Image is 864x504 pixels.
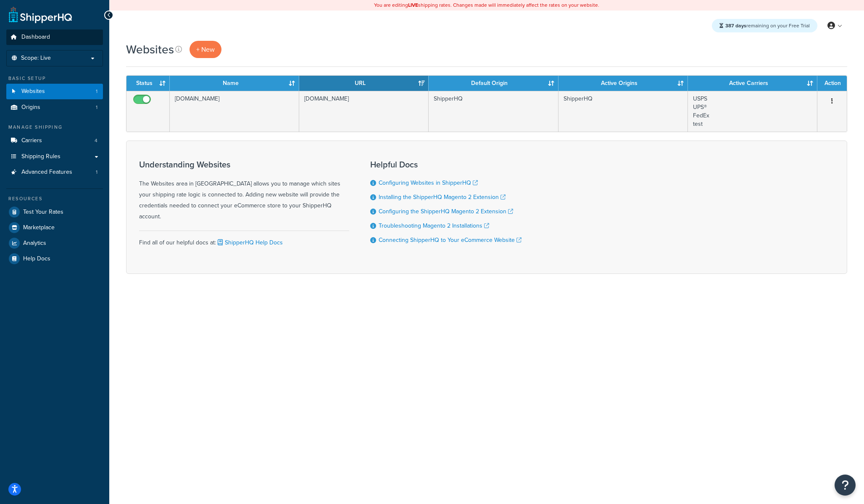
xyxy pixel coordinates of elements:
[6,220,103,235] a: Marketplace
[139,160,349,222] div: The Websites area in [GEOGRAPHIC_DATA] allows you to manage which sites your shipping rate logic ...
[6,133,103,149] li: Carriers
[139,231,349,248] div: Find all of our helpful docs at:
[370,160,522,169] h3: Helpful Docs
[712,19,817,32] div: remaining on your Free Trial
[379,178,478,187] a: Configuring Websites in ShipperHQ
[21,104,40,111] span: Origins
[6,204,103,220] a: Test Your Rates
[6,75,103,82] div: Basic Setup
[6,29,103,45] a: Dashboard
[408,1,418,9] b: LIVE
[6,164,103,180] a: Advanced Features 1
[21,34,50,41] span: Dashboard
[190,41,221,58] a: + New
[139,160,349,169] h3: Understanding Websites
[23,209,63,216] span: Test Your Rates
[21,153,61,160] span: Shipping Rules
[95,137,97,144] span: 4
[96,88,97,95] span: 1
[126,41,174,58] h1: Websites
[21,55,51,62] span: Scope: Live
[6,84,103,99] a: Websites 1
[379,193,506,202] a: Installing the ShipperHQ Magento 2 Extension
[196,45,215,54] span: + New
[379,236,522,244] a: Connecting ShipperHQ to Your eCommerce Website
[429,76,558,91] th: Default Origin: activate to sort column ascending
[9,6,72,23] a: ShipperHQ Home
[6,251,103,266] a: Help Docs
[725,22,746,29] strong: 387 days
[835,475,856,496] button: Open Resource Center
[817,76,847,91] th: Action
[558,91,688,132] td: ShipperHQ
[23,240,46,247] span: Analytics
[170,76,299,91] th: Name: activate to sort column ascending
[6,149,103,164] a: Shipping Rules
[558,76,688,91] th: Active Origins: activate to sort column ascending
[23,255,50,263] span: Help Docs
[6,100,103,115] a: Origins 1
[688,76,817,91] th: Active Carriers: activate to sort column ascending
[21,169,72,176] span: Advanced Features
[216,238,283,247] a: ShipperHQ Help Docs
[6,133,103,149] a: Carriers 4
[379,221,489,230] a: Troubleshooting Magento 2 Installations
[96,104,97,111] span: 1
[21,137,42,144] span: Carriers
[96,169,97,176] span: 1
[6,84,103,99] li: Websites
[6,100,103,115] li: Origins
[688,91,817,132] td: USPS UPS® FedEx test
[429,91,558,132] td: ShipperHQ
[6,124,103,131] div: Manage Shipping
[126,76,170,91] th: Status: activate to sort column ascending
[6,236,103,251] a: Analytics
[299,91,429,132] td: [DOMAIN_NAME]
[170,91,299,132] td: [DOMAIN_NAME]
[299,76,429,91] th: URL: activate to sort column ascending
[6,164,103,180] li: Advanced Features
[21,88,45,95] span: Websites
[6,195,103,202] div: Resources
[379,207,513,216] a: Configuring the ShipperHQ Magento 2 Extension
[23,224,55,231] span: Marketplace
